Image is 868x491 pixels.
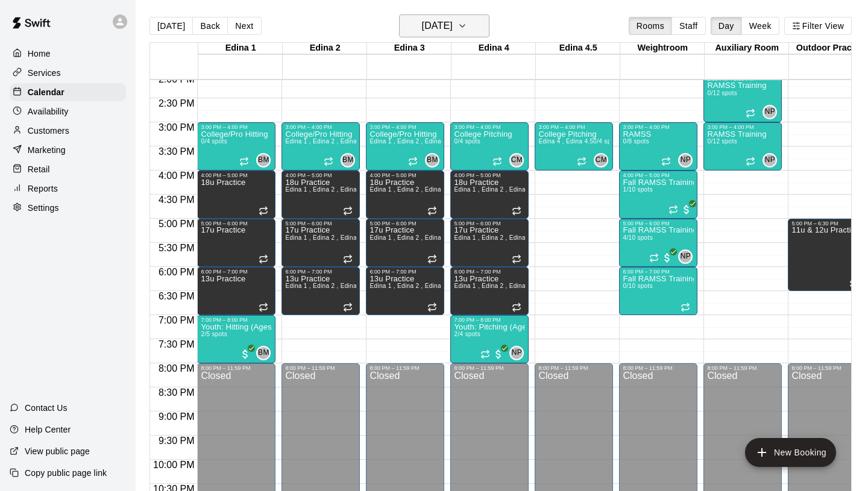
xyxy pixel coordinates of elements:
[767,153,777,167] span: Nick Pinkelman
[366,267,444,315] div: 6:00 PM – 7:00 PM: 13u Practice
[454,186,558,193] span: Edina 1 , Edina 2 , Edina 3 , Edina 4
[707,124,778,130] div: 3:00 PM – 4:00 PM
[538,124,609,130] div: 3:00 PM – 4:00 PM
[784,17,852,35] button: Filter View
[156,243,198,253] span: 5:30 PM
[538,365,609,371] div: 8:00 PM – 11:59 PM
[450,170,529,219] div: 4:00 PM – 5:00 PM: 18u Practice
[509,346,524,360] div: Nick Pinkelman
[259,254,268,264] span: Recurring event
[450,219,529,267] div: 5:00 PM – 6:00 PM: 17u Practice
[425,153,439,167] div: Brett Milazzo
[454,138,480,145] span: 0/4 spots filled
[156,291,198,301] span: 6:30 PM
[28,125,69,137] p: Customers
[150,460,197,470] span: 10:00 PM
[25,424,71,436] p: Help Center
[678,153,693,167] div: Nick Pinkelman
[227,17,261,35] button: Next
[430,153,439,167] span: Brett Milazzo
[281,267,360,315] div: 6:00 PM – 7:00 PM: 13u Practice
[370,124,441,130] div: 3:00 PM – 4:00 PM
[480,349,490,359] span: Recurring event
[623,138,649,145] span: 0/8 spots filled
[450,315,529,363] div: 7:00 PM – 8:00 PM: Youth: Pitching (Ages 9U-13U)
[703,74,782,122] div: 2:00 PM – 3:00 PM: RAMSS Training
[342,154,354,166] span: BM
[594,153,608,167] div: Cade Marsolek
[492,348,505,360] span: All customers have paid
[703,122,782,170] div: 3:00 PM – 4:00 PM: RAMSS Training
[577,157,587,166] span: Recurring event
[649,253,659,263] span: Recurring event
[451,43,536,54] div: Edina 4
[788,219,866,291] div: 5:00 PM – 6:30 PM: 11u & 12u Practice
[681,251,691,263] span: NP
[343,254,353,264] span: Recurring event
[765,106,775,118] span: NP
[791,220,863,227] div: 5:00 PM – 6:30 PM
[156,411,198,422] span: 9:00 PM
[343,206,353,216] span: Recurring event
[156,98,198,108] span: 2:30 PM
[156,170,198,181] span: 4:00 PM
[454,365,525,371] div: 8:00 PM – 11:59 PM
[422,17,453,34] h6: [DATE]
[25,467,107,479] p: Copy public page link
[454,234,558,241] span: Edina 1 , Edina 2 , Edina 3 , Edina 4
[514,153,524,167] span: Cade Marsolek
[741,17,779,35] button: Week
[324,157,333,166] span: Recurring event
[201,331,227,337] span: 2/5 spots filled
[28,67,61,79] p: Services
[156,219,198,229] span: 5:00 PM
[201,172,272,178] div: 4:00 PM – 5:00 PM
[156,195,198,205] span: 4:30 PM
[366,122,444,170] div: 3:00 PM – 4:00 PM: College/Pro Hitting
[201,269,272,275] div: 6:00 PM – 7:00 PM
[197,219,275,267] div: 5:00 PM – 6:00 PM: 17u Practice
[763,105,777,119] div: Nick Pinkelman
[427,206,437,216] span: Recurring event
[156,363,198,374] span: 8:00 PM
[683,153,693,167] span: Nick Pinkelman
[239,157,249,166] span: Recurring event
[514,346,524,360] span: Nick Pinkelman
[10,199,126,217] a: Settings
[285,172,356,178] div: 4:00 PM – 5:00 PM
[707,365,778,371] div: 8:00 PM – 11:59 PM
[849,278,859,288] span: Recurring event
[454,220,525,227] div: 5:00 PM – 6:00 PM
[366,170,444,219] div: 4:00 PM – 5:00 PM: 18u Practice
[408,157,418,166] span: Recurring event
[259,302,268,312] span: Recurring event
[261,346,271,360] span: Brett Milazzo
[370,234,474,241] span: Edina 1 , Edina 2 , Edina 3 , Edina 4
[671,17,706,35] button: Staff
[10,160,126,178] a: Retail
[256,346,271,360] div: Brett Milazzo
[454,283,558,289] span: Edina 1 , Edina 2 , Edina 3 , Edina 4
[512,206,521,216] span: Recurring event
[156,387,198,398] span: 8:30 PM
[201,220,272,227] div: 5:00 PM – 6:00 PM
[509,153,524,167] div: Cade Marsolek
[370,186,474,193] span: Edina 1 , Edina 2 , Edina 3 , Edina 4
[258,347,269,359] span: BM
[707,90,737,96] span: 0/12 spots filled
[10,83,126,101] a: Calendar
[156,146,198,157] span: 3:30 PM
[623,283,652,289] span: 0/10 spots filled
[197,122,275,170] div: 3:00 PM – 4:00 PM: College/Pro Hitting
[28,183,58,195] p: Reports
[149,17,193,35] button: [DATE]
[256,153,271,167] div: Brett Milazzo
[623,365,694,371] div: 8:00 PM – 11:59 PM
[596,154,607,166] span: CM
[705,43,789,54] div: Auxiliary Room
[623,124,694,130] div: 3:00 PM – 4:00 PM
[28,48,51,60] p: Home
